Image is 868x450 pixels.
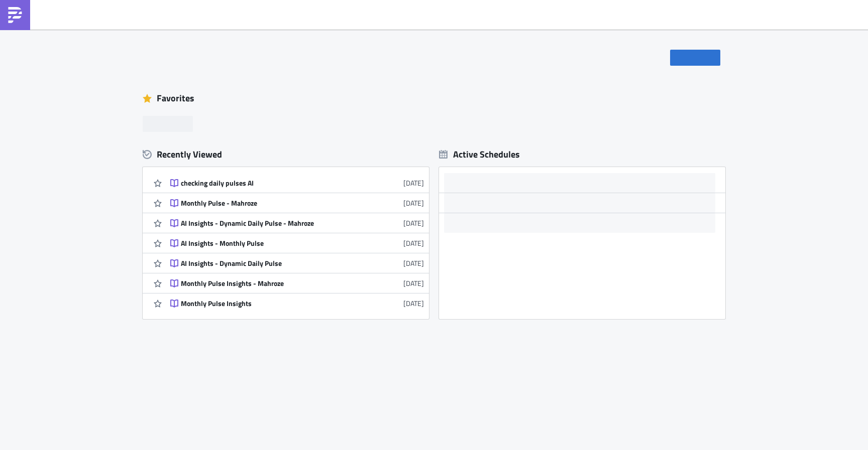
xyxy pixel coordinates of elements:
div: AI Insights - Dynamic Daily Pulse - Mahroze [181,219,357,228]
a: Monthly Pulse Insights[DATE] [170,293,424,313]
a: checking daily pulses AI[DATE] [170,173,424,193]
a: AI Insights - Dynamic Daily Pulse - Mahroze[DATE] [170,213,424,233]
a: Monthly Pulse - Mahroze[DATE] [170,193,424,213]
time: 2025-08-01T12:13:23Z [403,298,424,309]
a: AI Insights - Dynamic Daily Pulse[DATE] [170,253,424,273]
div: Active Schedules [439,148,520,160]
time: 2025-08-01T12:15:33Z [403,278,424,288]
div: Monthly Pulse Insights [181,299,357,308]
time: 2025-08-01T13:00:33Z [403,258,424,268]
time: 2025-08-09T16:10:54Z [403,218,424,228]
div: AI Insights - Dynamic Daily Pulse [181,259,357,268]
time: 2025-08-15T17:28:52Z [403,178,424,188]
img: PushMetrics [7,7,23,23]
div: AI Insights - Monthly Pulse [181,239,357,248]
div: Monthly Pulse - Mahroze [181,199,357,208]
a: Monthly Pulse Insights - Mahroze[DATE] [170,273,424,293]
div: Favorites [143,91,725,106]
a: AI Insights - Monthly Pulse[DATE] [170,233,424,253]
time: 2025-08-11T04:50:49Z [403,198,424,208]
div: checking daily pulses AI [181,179,357,188]
time: 2025-08-01T13:02:37Z [403,238,424,248]
div: Recently Viewed [143,147,429,162]
div: Monthly Pulse Insights - Mahroze [181,279,357,288]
